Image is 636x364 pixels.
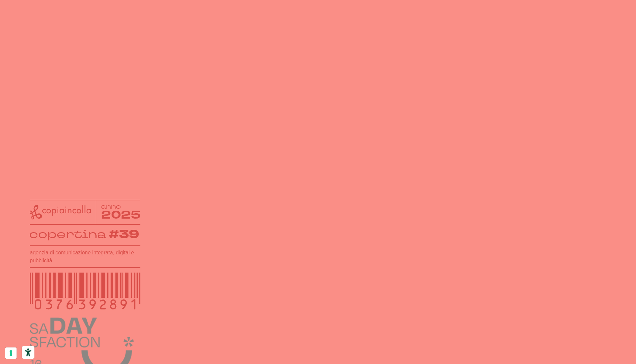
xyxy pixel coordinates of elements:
[109,226,140,243] tspan: #39
[22,346,34,359] button: Strumenti di accessibilità
[101,202,121,211] tspan: anno
[30,249,140,265] h1: agenzia di comunicazione integrata, digital e pubblicità
[29,227,106,242] tspan: copertina
[101,208,141,223] tspan: 2025
[5,347,17,359] button: Le tue preferenze relative al consenso per le tecnologie di tracciamento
